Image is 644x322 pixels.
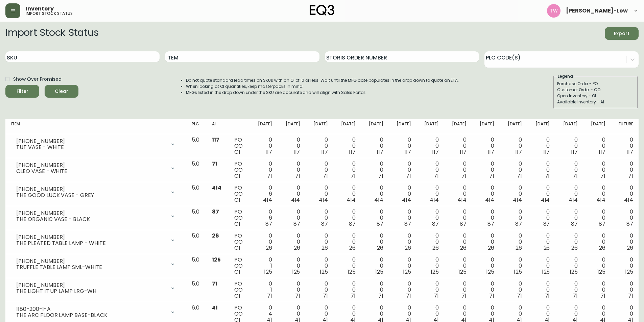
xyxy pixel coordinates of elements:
[16,192,166,198] div: THE GOOD LUCK VASE - GREY
[488,244,494,252] span: 26
[186,206,207,230] td: 5.0
[234,220,240,228] span: OI
[543,220,550,228] span: 87
[533,257,550,275] div: 0 0
[207,119,229,134] th: AI
[11,137,181,152] div: [PHONE_NUMBER]TUT VASE - WHITE
[234,268,240,276] span: OI
[516,244,522,252] span: 26
[616,185,633,203] div: 0 0
[310,5,335,16] img: logo
[616,137,633,155] div: 0 0
[505,137,522,155] div: 0 0
[489,172,494,180] span: 71
[283,233,300,251] div: 0 0
[460,148,467,156] span: 117
[339,185,356,203] div: 0 0
[186,278,207,302] td: 5.0
[605,27,639,40] button: Export
[347,196,356,204] span: 414
[378,172,383,180] span: 71
[339,209,356,227] div: 0 0
[460,220,467,228] span: 87
[294,244,300,252] span: 26
[533,185,550,203] div: 0 0
[319,196,328,204] span: 414
[616,161,633,179] div: 0 0
[557,81,634,87] div: Purchase Order - PO
[16,168,166,174] div: CLEO VASE - WHITE
[366,233,383,251] div: 0 0
[11,185,181,200] div: [PHONE_NUMBER]THE GOOD LUCK VASE - GREY
[16,186,166,192] div: [PHONE_NUMBER]
[589,257,605,275] div: 0 0
[569,196,578,204] span: 414
[255,137,272,155] div: 0 0
[515,220,522,228] span: 87
[457,196,467,204] span: 414
[505,257,522,275] div: 0 0
[485,196,494,204] span: 414
[311,161,328,179] div: 0 0
[349,220,356,228] span: 87
[430,196,439,204] span: 414
[600,292,605,300] span: 71
[234,172,240,180] span: OI
[600,172,605,180] span: 71
[458,268,467,276] span: 125
[533,233,550,251] div: 0 0
[514,268,522,276] span: 125
[234,161,245,179] div: PO CO
[444,119,472,134] th: [DATE]
[589,185,605,203] div: 0 0
[234,185,245,203] div: PO CO
[234,209,245,227] div: PO CO
[589,233,605,251] div: 0 0
[311,233,328,251] div: 0 0
[555,119,583,134] th: [DATE]
[450,257,467,275] div: 0 0
[377,220,383,228] span: 87
[624,196,633,204] span: 414
[16,312,166,318] div: THE ARC FLOOR LAMP BASE-BLACK
[560,185,577,203] div: 0 0
[450,185,467,203] div: 0 0
[186,182,207,206] td: 5.0
[16,138,166,144] div: [PHONE_NUMBER]
[450,281,467,299] div: 0 0
[26,11,73,16] h5: import stock status
[11,233,181,248] div: [PHONE_NUMBER]THE PLEATED TABLE LAMP - WHITE
[616,257,633,275] div: 0 0
[422,233,439,251] div: 0 0
[560,209,577,227] div: 0 0
[505,233,522,251] div: 0 0
[366,161,383,179] div: 0 0
[321,244,328,252] span: 26
[16,288,166,294] div: THE LIGHT IT UP LAMP LRG-WH
[339,257,356,275] div: 0 0
[255,257,272,275] div: 0 1
[186,119,207,134] th: PLC
[422,209,439,227] div: 0 0
[557,87,634,93] div: Customer Order - CO
[599,244,605,252] span: 26
[560,257,577,275] div: 0 0
[517,172,522,180] span: 71
[394,257,411,275] div: 0 0
[212,304,218,312] span: 41
[477,137,494,155] div: 0 0
[5,85,39,98] button: Filter
[544,244,550,252] span: 26
[311,281,328,299] div: 0 0
[212,232,219,240] span: 26
[377,148,383,156] span: 117
[234,244,240,252] span: OI
[477,161,494,179] div: 0 0
[320,268,328,276] span: 125
[186,254,207,278] td: 5.0
[597,268,605,276] span: 125
[323,172,328,180] span: 71
[557,99,634,105] div: Available Inventory - AI
[545,292,550,300] span: 71
[542,268,550,276] span: 125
